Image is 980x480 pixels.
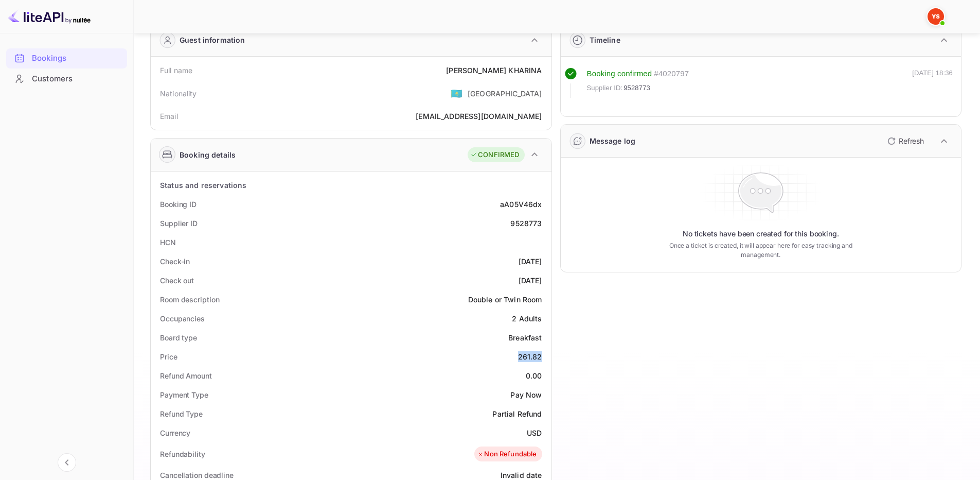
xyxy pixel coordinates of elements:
[654,68,689,80] div: # 4020797
[508,332,542,343] div: Breakfast
[160,294,219,305] div: Room description
[160,199,197,210] div: Booking ID
[160,370,212,381] div: Refund Amount
[912,68,953,98] div: [DATE] 18:36
[928,8,944,25] img: Yandex Support
[160,275,194,286] div: Check out
[416,111,542,122] div: [EMAIL_ADDRESS][DOMAIN_NAME]
[160,111,178,122] div: Email
[160,427,190,438] div: Currency
[590,135,636,146] div: Message log
[451,84,462,102] span: United States
[160,237,176,248] div: HCN
[160,449,205,459] div: Refundability
[510,218,542,229] div: 9528773
[160,351,177,362] div: Price
[160,218,198,229] div: Supplier ID
[653,241,868,260] p: Once a ticket is created, it will appear here for easy tracking and management.
[180,35,245,45] div: Guest information
[587,83,623,93] span: Supplier ID:
[160,256,190,267] div: Check-in
[180,149,236,160] div: Booking details
[32,73,122,85] div: Customers
[160,88,197,99] div: Nationality
[160,65,192,76] div: Full name
[881,133,928,149] button: Refresh
[512,313,542,324] div: 2 Adults
[6,48,127,67] a: Bookings
[160,313,205,324] div: Occupancies
[8,8,91,25] img: LiteAPI logo
[492,408,542,419] div: Partial Refund
[510,389,542,400] div: Pay Now
[519,256,542,267] div: [DATE]
[468,294,542,305] div: Double or Twin Room
[160,180,246,191] div: Status and reservations
[160,408,203,419] div: Refund Type
[477,449,537,459] div: Non Refundable
[6,69,127,88] a: Customers
[518,351,542,362] div: 261.82
[6,69,127,89] div: Customers
[527,427,542,438] div: USD
[623,83,650,93] span: 9528773
[526,370,542,381] div: 0.00
[587,68,652,80] div: Booking confirmed
[468,88,542,99] div: [GEOGRAPHIC_DATA]
[6,48,127,68] div: Bookings
[32,53,122,64] div: Bookings
[58,453,76,472] button: Collapse navigation
[446,65,542,76] div: [PERSON_NAME] KHARINA
[470,150,519,160] div: CONFIRMED
[160,332,197,343] div: Board type
[500,199,542,210] div: aA05V46dx
[683,229,839,239] p: No tickets have been created for this booking.
[160,389,208,400] div: Payment Type
[590,35,620,45] div: Timeline
[899,135,924,146] p: Refresh
[519,275,542,286] div: [DATE]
